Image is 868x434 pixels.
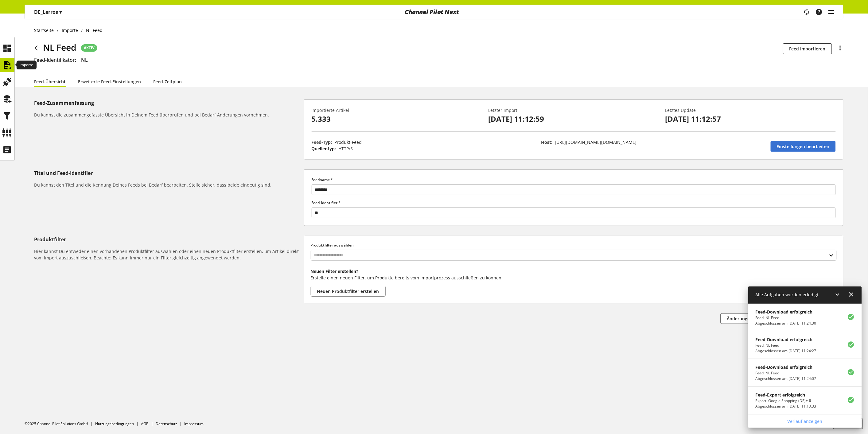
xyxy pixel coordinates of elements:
span: Alle Aufgaben wurden erledigt [756,292,819,298]
a: Feed-Download erfolgreichFeed: NL FeedAbgeschlossen am [DATE] 11:24:07 [748,359,862,386]
p: Feed: NL Feed [756,370,816,376]
span: Produkt-Feed [335,139,362,145]
p: Feed-Download erfolgreich [756,309,816,315]
span: NL Feed [43,41,76,54]
p: Letzter Import [488,107,659,113]
p: Feed-Download erfolgreich [756,336,816,343]
p: Feed-Export erfolgreich [756,392,816,398]
span: Feed importieren [789,45,826,52]
span: Neuen Produktfilter erstellen [317,288,379,294]
a: Feed-Download erfolgreichFeed: NL FeedAbgeschlossen am [DATE] 11:24:30 [748,304,862,331]
span: Quellentyp: [312,146,336,152]
h6: Du kannst den Titel und die Kennung Deines Feeds bei Bedarf bearbeiten. Stelle sicher, dass beide... [34,182,302,188]
button: Neuen Produktfilter erstellen [311,286,386,297]
button: Feed importieren [783,43,832,54]
a: Einstellungen bearbeiten [771,141,836,152]
a: Nutzungsbedingungen [95,421,134,426]
span: https://feedfiles.woolytech.com/lerros-shop.myshopify.com/7tN8-yo13c.xml [555,139,636,145]
span: Feed-Identifier * [312,200,341,205]
span: Feed-Identifikator: [34,57,76,63]
h6: Du kannst die zusammengefasste Übersicht in Deinem Feed überprüfen und bei Bedarf Änderungen vorn... [34,112,302,118]
a: Feed-Export erfolgreichExport: Google Shopping (DE)+ 6Abgeschlossen am [DATE] 11:13:33 [748,387,862,414]
span: Verlauf anzeigen [788,418,823,424]
p: DE_Lerros [34,8,62,16]
h5: Feed-Zusammenfassung [34,99,302,107]
label: Produktfilter auswählen [311,243,837,248]
span: ▾ [59,9,62,15]
h5: Produktfilter [34,236,302,243]
p: Export: Google Shopping (DE) + 6 [756,398,816,404]
b: + 6 [806,398,811,403]
a: Erweiterte Feed-Einstellungen [78,78,141,85]
div: Importe [17,61,37,69]
p: Abgeschlossen am Aug 25, 2025, 11:24:27 [756,348,816,354]
span: Änderungen verwerfen [727,315,775,322]
p: Abgeschlossen am Aug 25, 2025, 11:13:33 [756,404,816,409]
a: Importe [59,27,81,34]
h5: Titel und Feed-Identifier [34,169,302,177]
a: AGB [141,421,149,426]
p: Importierte Artikel [312,107,482,113]
p: Abgeschlossen am Aug 25, 2025, 11:24:30 [756,321,816,326]
p: Feed: NL Feed [756,343,816,348]
a: Startseite [34,27,57,34]
p: Letztes Update [665,107,836,113]
span: Einstellungen bearbeiten [777,143,830,150]
a: Verlauf anzeigen [749,416,861,427]
span: NL [81,57,88,63]
button: Änderungen verwerfen [721,313,781,324]
a: Datenschutz [156,421,177,426]
nav: main navigation [25,5,843,19]
span: Feedname * [312,177,333,182]
p: Erstelle einen neuen Filter, um Produkte bereits vom Importprozess ausschließen zu können [311,274,837,281]
b: Neuen Filter erstellen? [311,268,359,274]
p: 5.333 [312,113,482,124]
span: HTTP/S [339,146,353,152]
a: Feed-Zeitplan [153,78,182,85]
p: Feed: NL Feed [756,315,816,321]
li: ©2025 Channel Pilot Solutions GmbH [25,421,95,427]
p: [DATE] 11:12:59 [488,113,659,124]
p: Feed-Download erfolgreich [756,364,816,370]
span: AKTIV [84,45,95,51]
span: Feed-Typ: [312,139,332,145]
a: Feed-Übersicht [34,78,66,85]
span: Host: [541,139,552,145]
a: Impressum [184,421,204,426]
h6: Hier kannst Du entweder einen vorhandenen Produktfilter auswählen oder einen neuen Produktfilter ... [34,248,302,261]
p: Abgeschlossen am Aug 25, 2025, 11:24:07 [756,376,816,381]
p: [DATE] 11:12:57 [665,113,836,124]
a: Feed-Download erfolgreichFeed: NL FeedAbgeschlossen am [DATE] 11:24:27 [748,331,862,359]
